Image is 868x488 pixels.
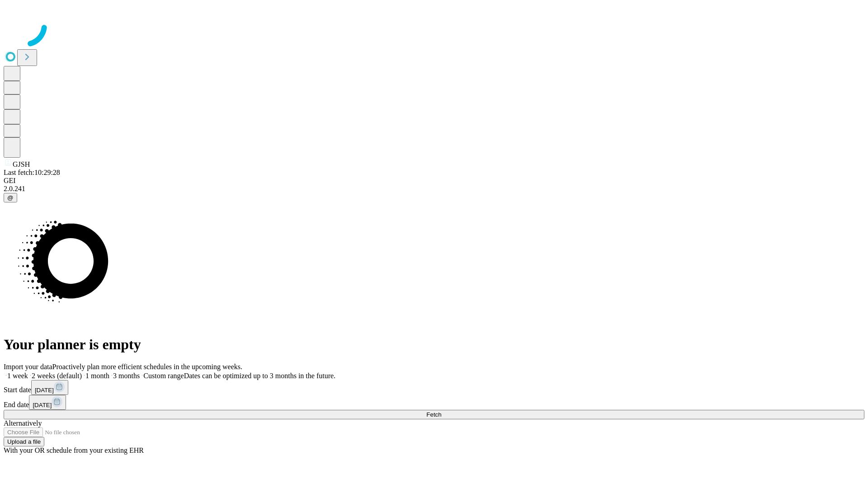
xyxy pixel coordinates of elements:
[4,437,44,446] button: Upload a file
[29,395,66,410] button: [DATE]
[4,177,864,185] div: GEI
[52,363,242,371] span: Proactively plan more efficient schedules in the upcoming weeks.
[113,372,140,380] span: 3 months
[4,336,864,353] h1: Your planner is empty
[4,185,864,193] div: 2.0.241
[4,395,864,410] div: End date
[4,169,60,176] span: Last fetch: 10:29:28
[143,372,184,380] span: Custom range
[7,194,14,201] span: @
[4,193,17,202] button: @
[33,402,52,408] span: [DATE]
[184,372,335,380] span: Dates can be optimized up to 3 months in the future.
[32,372,82,380] span: 2 weeks (default)
[4,446,144,454] span: With your OR schedule from your existing EHR
[85,372,109,380] span: 1 month
[31,380,68,395] button: [DATE]
[13,160,30,168] span: GJSH
[426,411,441,418] span: Fetch
[35,387,54,394] span: [DATE]
[4,419,42,427] span: Alternatively
[4,410,864,419] button: Fetch
[4,363,52,371] span: Import your data
[7,372,28,380] span: 1 week
[4,380,864,395] div: Start date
